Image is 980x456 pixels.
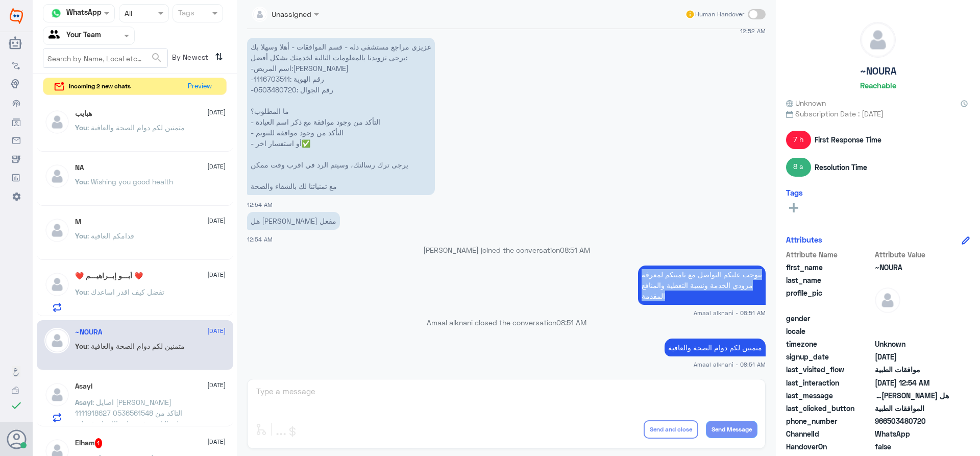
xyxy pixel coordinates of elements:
button: Send Message [706,421,757,438]
button: Send and close [644,420,698,439]
h6: Attributes [786,235,822,244]
span: 12:52 AM [740,27,766,35]
span: 2025-09-03T21:54:38.697Z [875,377,949,388]
span: Human Handover [695,10,744,19]
span: Unknown [786,98,826,108]
span: : تفضل كيف اقدر اساعدك [87,287,164,296]
span: : اصايل [PERSON_NAME] 1111918627 0536561548 التاكد من تغطيه التامين في عياده الاسنان قرطبه [75,398,188,428]
span: : قدامكم العافية [87,231,134,240]
span: : Wishing you good health [87,177,173,186]
span: null [875,313,949,324]
i: ⇅ [215,49,223,65]
span: locale [786,326,873,337]
div: Tags [177,7,194,20]
img: defaultAdmin.png [44,218,70,243]
span: 12:54 AM [247,236,273,243]
button: search [151,50,163,66]
h6: Tags [786,188,803,197]
span: 2 [875,428,949,439]
span: موافقات الطبية [875,364,949,375]
span: 08:51 AM [560,246,590,254]
p: 4/9/2025, 8:51 AM [665,339,766,356]
span: 12:54 AM [247,201,273,208]
span: You [75,123,87,132]
span: Subscription Date : [DATE] [786,108,970,119]
span: incoming 2 new chats [69,82,131,91]
span: last_visited_flow [786,364,873,375]
h5: ~NOURA [860,65,896,77]
span: 8 s [786,158,811,176]
img: yourTeam.svg [48,28,64,43]
span: ~NOURA [875,262,949,273]
span: : متمنين لكم دوام الصحة والعافية [87,342,185,350]
img: defaultAdmin.png [861,22,895,57]
img: defaultAdmin.png [44,109,70,135]
i: check [10,399,22,412]
span: null [875,326,949,337]
h5: Asayl [75,382,92,391]
span: Asayl [75,398,92,406]
span: You [75,177,87,186]
img: defaultAdmin.png [44,163,70,189]
span: gender [786,313,873,324]
h5: هبايب [75,109,92,118]
span: last_message [786,390,873,401]
p: 4/9/2025, 12:54 AM [247,212,340,230]
span: false [875,441,949,452]
span: 2025-09-03T21:52:34.759Z [875,351,949,362]
span: first_name [786,262,873,273]
h5: ~NOURA [75,328,102,337]
span: هل تامين بوبا مفعل [875,390,949,401]
img: defaultAdmin.png [44,272,70,297]
p: [PERSON_NAME] joined the conversation [247,245,766,255]
span: [DATE] [207,270,226,279]
h5: ❤️ أبـــو إبــراهيـــم ❤️ [75,272,143,280]
span: الموافقات الطبية [875,403,949,414]
img: Widebot Logo [10,8,23,24]
span: Attribute Value [875,249,949,260]
p: 4/9/2025, 12:54 AM [247,38,435,195]
span: [DATE] [207,162,226,171]
input: Search by Name, Local etc… [43,49,167,67]
span: By Newest [168,49,211,69]
h5: M [75,218,81,226]
h6: Reachable [860,81,896,90]
span: profile_pic [786,287,873,311]
span: timezone [786,339,873,349]
span: [DATE] [207,380,226,390]
span: last_interaction [786,377,873,388]
span: [DATE] [207,108,226,117]
span: First Response Time [815,134,881,145]
span: 7 h [786,131,811,149]
span: Attribute Name [786,249,873,260]
span: [DATE] [207,216,226,225]
span: Unknown [875,339,949,349]
img: defaultAdmin.png [44,382,70,407]
img: whatsapp.png [48,6,64,21]
span: Resolution Time [815,162,867,173]
span: signup_date [786,351,873,362]
button: Preview [183,78,216,95]
span: : متمنين لكم دوام الصحة والعافية [87,123,185,132]
p: 4/9/2025, 8:51 AM [638,266,766,305]
span: 1 [95,438,103,448]
img: defaultAdmin.png [875,287,900,313]
h5: Elham [75,438,103,448]
span: You [75,342,87,350]
p: Amaal alknani closed the conversation [247,317,766,328]
button: Avatar [7,429,26,449]
img: defaultAdmin.png [44,328,70,353]
span: [DATE] [207,437,226,446]
span: 08:51 AM [556,318,586,327]
span: search [151,52,163,64]
span: Amaal alknani - 08:51 AM [694,360,766,369]
span: 966503480720 [875,416,949,426]
span: You [75,287,87,296]
span: phone_number [786,416,873,426]
span: ChannelId [786,428,873,439]
span: last_name [786,275,873,285]
span: HandoverOn [786,441,873,452]
h5: NA [75,163,84,172]
span: last_clicked_button [786,403,873,414]
span: [DATE] [207,326,226,335]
